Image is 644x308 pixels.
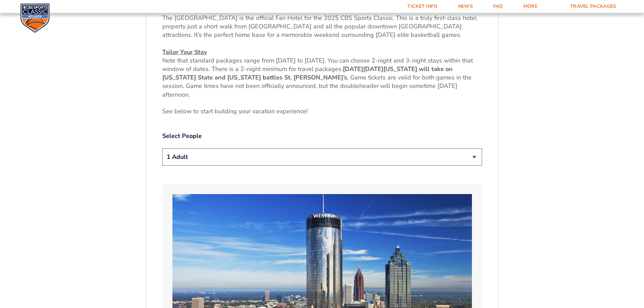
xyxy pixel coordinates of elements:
p: See below to start building your vacation e [162,107,482,116]
span: Note that standard packages range from [DATE] to [DATE]. You can choose 2-night and 3-night stays... [162,56,473,73]
span: . Game tickets are valid for both games in the session. Game times have not been officially annou... [162,73,472,98]
u: Tailor Your Stay [162,48,207,56]
span: The [GEOGRAPHIC_DATA] is the official Fan Hotel for the 2025 CBS Sports Classic. This is a truly ... [162,14,477,39]
strong: [US_STATE] will take on [US_STATE] State and [US_STATE] battles St. [PERSON_NAME]’s [162,65,453,81]
img: CBS Sports Classic [20,3,50,33]
label: Select People [162,132,482,140]
span: xperience! [280,107,308,115]
strong: [DATE][DATE] [343,65,383,73]
u: Hotel [162,5,178,14]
